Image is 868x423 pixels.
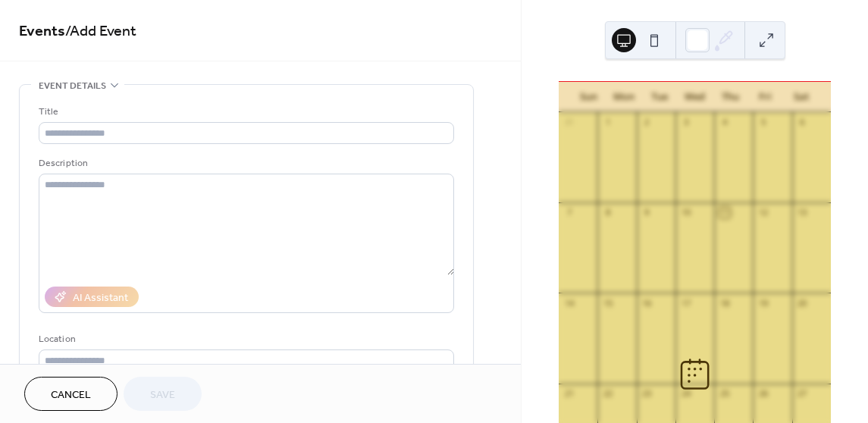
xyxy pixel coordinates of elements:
[680,117,691,128] div: 3
[757,207,769,218] div: 12
[797,388,808,399] div: 27
[783,82,819,112] div: Sat
[641,207,653,218] div: 9
[641,297,653,309] div: 16
[19,17,65,46] a: Events
[680,297,691,309] div: 17
[719,297,730,309] div: 18
[680,388,691,399] div: 24
[719,207,730,218] div: 11
[51,387,91,403] span: Cancel
[641,117,653,128] div: 2
[563,117,575,128] div: 31
[719,117,730,128] div: 4
[719,388,730,399] div: 25
[39,155,451,171] div: Description
[641,82,677,112] div: Tue
[24,377,118,411] button: Cancel
[39,331,451,347] div: Location
[39,104,451,120] div: Title
[563,297,575,309] div: 14
[680,207,691,218] div: 10
[571,82,606,112] div: Sun
[641,388,653,399] div: 23
[602,117,613,128] div: 1
[748,82,784,112] div: Fri
[602,388,613,399] div: 22
[797,117,808,128] div: 6
[65,17,136,46] span: / Add Event
[563,388,575,399] div: 21
[677,82,713,112] div: Wed
[757,117,769,128] div: 5
[797,297,808,309] div: 20
[606,82,642,112] div: Mon
[757,388,769,399] div: 26
[563,207,575,218] div: 7
[757,297,769,309] div: 19
[602,207,613,218] div: 8
[713,82,748,112] div: Thu
[602,297,613,309] div: 15
[797,207,808,218] div: 13
[39,78,106,94] span: Event details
